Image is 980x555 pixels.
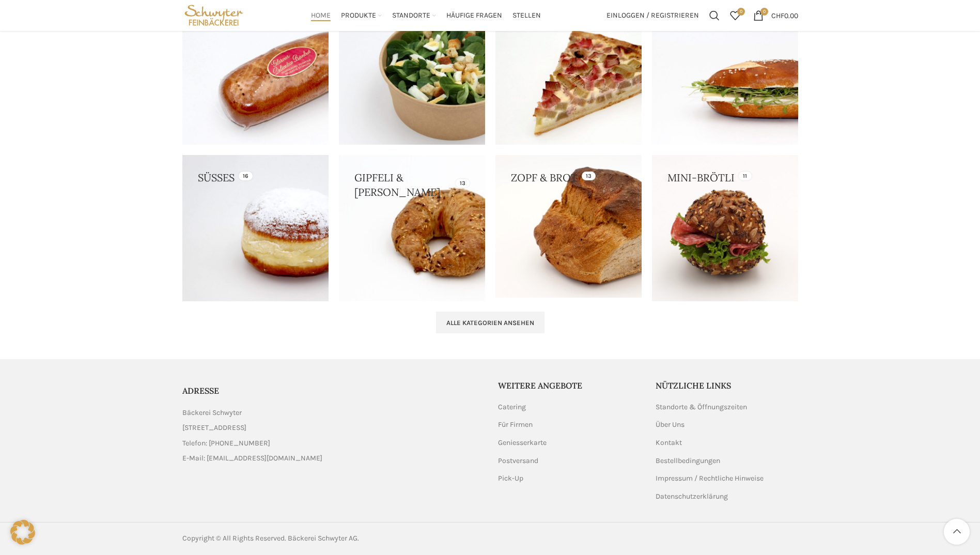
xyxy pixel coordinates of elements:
a: 0 CHF0.00 [748,5,803,26]
span: ADRESSE [182,386,219,396]
span: Standorte [392,11,430,21]
a: Geniesserkarte [498,438,548,448]
a: Home [311,5,331,26]
bdi: 0.00 [771,11,798,20]
span: Alle Kategorien ansehen [446,319,534,327]
a: Häufige Fragen [446,5,502,26]
a: Standorte & Öffnungszeiten [656,402,748,412]
span: Einloggen / Registrieren [606,12,699,19]
a: Stellen [512,5,541,26]
a: Site logo [182,10,246,19]
a: Catering [498,402,527,412]
a: Postversand [498,456,539,466]
a: Datenschutzerklärung [656,491,729,502]
a: Scroll to top button [944,519,970,545]
a: Alle Kategorien ansehen [436,312,545,333]
a: List item link [182,453,483,464]
a: Bestellbedingungen [656,456,721,466]
div: Meine Wunschliste [725,5,745,26]
span: Häufige Fragen [446,11,502,21]
a: Über Uns [656,420,686,430]
span: [STREET_ADDRESS] [182,422,246,434]
h5: Weitere Angebote [498,380,641,391]
span: 0 [760,8,768,16]
span: Stellen [512,11,541,21]
a: Suchen [704,5,725,26]
a: Einloggen / Registrieren [601,5,704,26]
div: Main navigation [251,5,601,26]
div: Copyright © All Rights Reserved. Bäckerei Schwyter AG. [182,533,485,544]
span: Produkte [341,11,376,21]
span: CHF [771,11,784,20]
h5: Nützliche Links [656,380,798,391]
a: Kontakt [656,438,683,448]
a: Standorte [392,5,436,26]
a: Impressum / Rechtliche Hinweise [656,473,765,484]
span: Home [311,11,331,21]
a: Produkte [341,5,382,26]
span: Bäckerei Schwyter [182,407,242,419]
a: List item link [182,438,483,449]
a: Für Firmen [498,420,534,430]
span: 0 [737,8,745,16]
a: Pick-Up [498,473,524,484]
a: 0 [725,5,745,26]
